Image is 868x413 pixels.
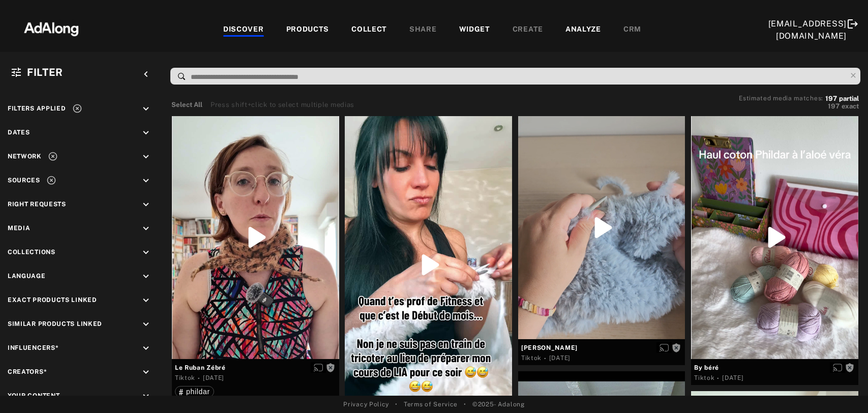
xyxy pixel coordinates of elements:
[140,199,152,210] i: keyboard_arrow_down
[544,354,547,363] span: ·
[140,127,152,139] i: keyboard_arrow_down
[830,362,845,373] button: Enable diffusion on this media
[140,103,152,115] i: keyboard_arrow_down
[694,373,714,382] div: Tiktok
[223,24,264,36] div: DISCOVER
[768,18,847,42] div: [EMAIL_ADDRESS][DOMAIN_NAME]
[175,373,195,382] div: Tiktok
[8,320,102,327] span: Similar Products Linked
[656,342,672,353] button: Enable diffusion on this media
[739,95,823,102] span: Estimated media matches:
[286,24,330,36] div: PRODUCTS
[459,24,490,36] div: WIDGET
[203,374,224,381] time: 2025-09-09T00:00:00.000Z
[8,129,30,136] span: Dates
[27,66,63,78] span: Filter
[175,363,336,372] span: Le Ruban Zébré
[521,343,682,352] span: [PERSON_NAME]
[845,364,854,371] span: Rights not requested
[8,392,59,399] span: Your Content
[8,272,46,280] span: Language
[825,96,859,101] button: 197partial
[140,247,152,258] i: keyboard_arrow_down
[8,296,97,304] span: Exact Products Linked
[513,24,543,36] div: CREATE
[326,364,335,371] span: Rights not requested
[140,151,152,162] i: keyboard_arrow_down
[140,319,152,330] i: keyboard_arrow_down
[464,400,466,409] span: •
[8,344,58,351] span: Influencers*
[140,223,152,234] i: keyboard_arrow_down
[8,153,42,160] span: Network
[140,271,152,282] i: keyboard_arrow_down
[565,24,601,36] div: ANALYZE
[623,24,641,36] div: CRM
[343,400,389,409] a: Privacy Policy
[828,102,840,110] span: 197
[140,367,152,378] i: keyboard_arrow_down
[8,249,55,256] span: Collections
[198,374,200,382] span: ·
[409,24,437,36] div: SHARE
[171,100,202,110] button: Select All
[8,225,31,232] span: Media
[694,363,855,372] span: By béré
[140,69,152,80] i: keyboard_arrow_left
[825,95,837,102] span: 197
[722,374,743,381] time: 2025-09-09T00:00:00.000Z
[8,368,47,375] span: Creators*
[140,391,152,402] i: keyboard_arrow_down
[351,24,387,36] div: COLLECT
[140,295,152,306] i: keyboard_arrow_down
[140,343,152,354] i: keyboard_arrow_down
[8,177,40,184] span: Sources
[8,201,66,208] span: Right Requests
[739,101,859,112] button: 197exact
[717,374,720,382] span: ·
[472,400,525,409] span: © 2025 - Adalong
[311,362,326,373] button: Enable diffusion on this media
[549,354,571,362] time: 2025-09-09T00:00:00.000Z
[395,400,398,409] span: •
[7,13,96,43] img: 63233d7d88ed69de3c212112c67096b6.png
[140,175,152,186] i: keyboard_arrow_down
[211,100,354,110] div: Press shift+click to select multiple medias
[521,353,542,363] div: Tiktok
[672,344,681,351] span: Rights not requested
[8,105,66,112] span: Filters applied
[404,400,458,409] a: Terms of Service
